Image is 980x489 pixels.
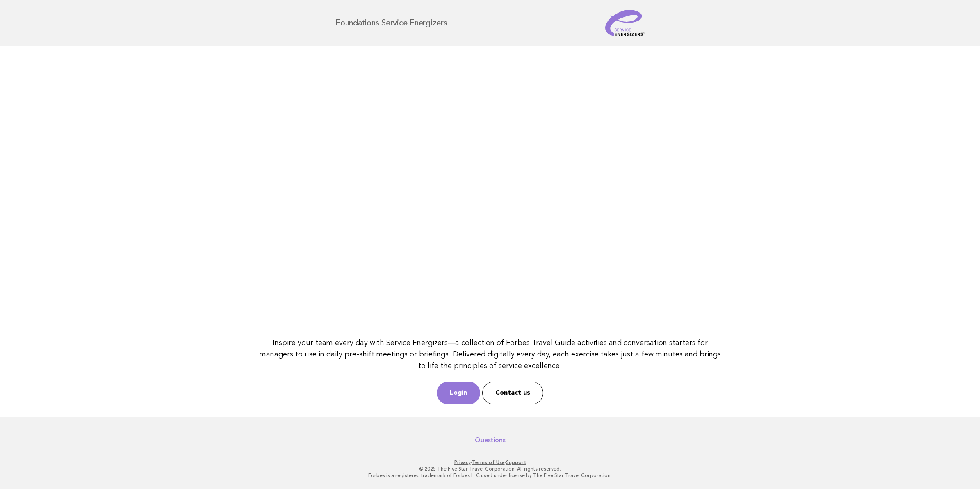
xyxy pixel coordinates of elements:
img: Service Energizers [605,10,645,36]
p: · · [239,459,741,466]
a: Privacy [454,459,471,465]
h1: Foundations Service Energizers [335,19,447,27]
p: © 2025 The Five Star Travel Corporation. All rights reserved. [239,466,741,472]
iframe: YouTube video player [255,59,725,323]
a: Terms of Use [472,459,505,465]
a: Login [437,382,480,404]
a: Contact us [482,382,543,404]
a: Questions [475,436,506,444]
a: Support [506,459,526,465]
p: Inspire your team every day with Service Energizers—a collection of Forbes Travel Guide activitie... [255,337,725,372]
p: Forbes is a registered trademark of Forbes LLC used under license by The Five Star Travel Corpora... [239,472,741,479]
